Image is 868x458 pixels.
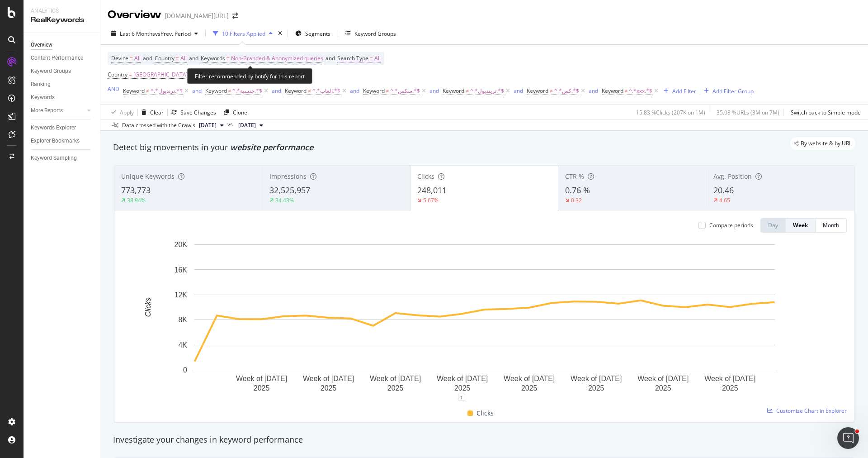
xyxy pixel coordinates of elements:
[837,427,859,449] iframe: Intercom live chat
[31,106,63,115] div: More Reports
[175,291,188,299] text: 12K
[130,54,133,62] span: =
[655,384,671,392] text: 2025
[192,86,202,95] button: and
[269,172,307,181] span: Impressions
[337,54,368,62] span: Search Type
[791,109,861,116] div: Switch back to Simple mode
[235,120,267,131] button: [DATE]
[342,26,400,41] button: Keyword Groups
[108,71,127,78] span: Country
[175,241,188,248] text: 20K
[458,394,465,401] div: 1
[275,196,294,204] div: 34.43%
[108,105,134,119] button: Apply
[165,11,229,20] div: [DOMAIN_NAME][URL]
[134,52,141,65] span: All
[325,54,335,62] span: and
[276,29,284,38] div: times
[719,196,730,204] div: 4.65
[305,30,330,38] span: Segments
[129,71,132,78] span: =
[700,86,754,96] button: Add Filter Group
[374,52,381,65] span: All
[178,316,187,324] text: 8K
[423,196,439,204] div: 5.67%
[717,109,779,116] div: 35.08 % URLs ( 3M on 7M )
[123,87,145,95] span: Keyword
[571,196,582,204] div: 0.32
[660,86,696,96] button: Add Filter
[254,384,270,392] text: 2025
[199,121,217,129] span: 2025 Oct. 3rd
[31,153,94,163] a: Keyword Sampling
[113,434,855,446] div: Investigate your changes in keyword performance
[31,53,83,63] div: Content Performance
[31,123,76,133] div: Keywords Explorer
[138,105,164,119] button: Clear
[768,221,778,229] div: Day
[144,298,152,317] text: Clicks
[470,85,504,97] span: ^.*ترينديول.*$
[443,87,464,95] span: Keyword
[155,30,191,38] span: vs Prev. Period
[565,172,584,181] span: CTR %
[151,85,183,97] span: ^.*ترنديول.*$
[527,87,548,95] span: Keyword
[387,384,404,392] text: 2025
[767,407,847,415] a: Customize Chart in Explorer
[437,375,488,382] text: Week of [DATE]
[31,80,51,89] div: Ranking
[776,407,847,415] span: Customize Chart in Explorer
[370,54,373,62] span: =
[31,93,94,102] a: Keywords
[722,384,738,392] text: 2025
[238,121,256,129] span: 2025 Apr. 11th
[187,68,312,84] div: Filter recommended by botify for this report
[429,87,439,95] div: and
[637,375,689,382] text: Week of [DATE]
[709,221,753,229] div: Compare periods
[589,87,598,95] div: and
[514,87,523,95] div: and
[713,172,752,181] span: Avg. Position
[636,109,705,116] div: 15.83 % Clicks ( 207K on 1M )
[31,67,71,76] div: Keyword Groups
[232,13,238,19] div: arrow-right-arrow-left
[201,54,225,62] span: Keywords
[350,86,359,95] button: and
[521,384,538,392] text: 2025
[155,54,175,62] span: Country
[713,185,734,196] span: 20.46
[417,172,434,181] span: Clicks
[120,109,134,116] div: Apply
[31,106,85,115] a: More Reports
[209,26,276,41] button: 10 Filters Applied
[793,221,808,229] div: Week
[816,218,847,233] button: Month
[121,172,175,181] span: Unique Keywords
[786,218,816,233] button: Week
[232,85,262,97] span: ^.*جنسية.*$
[312,85,340,97] span: ^.*العاب.*$
[150,109,164,116] div: Clear
[108,26,202,41] button: Last 6 MonthsvsPrev. Period
[476,408,494,419] span: Clicks
[226,54,230,62] span: =
[354,30,396,38] div: Keyword Groups
[565,185,590,196] span: 0.76 %
[31,123,94,133] a: Keywords Explorer
[233,109,247,116] div: Clone
[31,53,94,63] a: Content Performance
[122,121,195,129] div: Data crossed with the Crawls
[168,105,216,119] button: Save Changes
[386,87,389,95] span: ≠
[454,384,471,392] text: 2025
[127,196,146,204] div: 38.94%
[122,240,847,397] svg: A chart.
[189,54,198,62] span: and
[180,109,216,116] div: Save Changes
[712,87,754,95] div: Add Filter Group
[183,366,187,374] text: 0
[760,218,786,233] button: Day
